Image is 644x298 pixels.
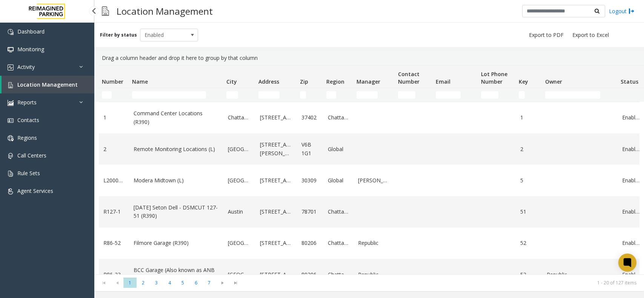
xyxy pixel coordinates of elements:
[301,270,319,279] a: 80206
[398,91,415,99] input: Contact Number Filter
[228,113,251,122] a: Chattanooga
[228,145,251,153] a: [GEOGRAPHIC_DATA]
[134,176,219,185] a: Modera Midtown (L)
[260,239,292,247] a: [STREET_ADDRESS]
[481,91,498,99] input: Lot Phone Number Filter
[134,266,219,283] a: BCC Garage (Also known as ANB Garage) (R390)
[8,64,14,70] img: 'icon'
[520,176,538,185] a: 5
[436,78,450,85] span: Email
[519,78,528,85] span: Key
[358,239,390,247] a: Republic
[357,78,380,85] span: Manager
[529,31,564,39] span: Export to PDF
[297,88,323,102] td: Zip Filter
[478,88,516,102] td: Lot Phone Number Filter
[323,88,354,102] td: Region Filter
[17,63,35,70] span: Activity
[17,28,45,35] span: Dashboard
[8,188,14,194] img: 'icon'
[481,70,507,85] span: Lot Phone Number
[542,88,618,102] td: Owner Filter
[103,176,124,185] a: L20000500
[618,66,644,88] th: Status
[100,32,137,38] label: Filter by status
[395,88,433,102] td: Contact Number Filter
[132,91,206,99] input: Name Filter
[300,78,308,85] span: Zip
[516,88,542,102] td: Key Filter
[260,113,292,122] a: [STREET_ADDRESS]
[622,145,639,153] a: Enabled
[17,46,44,53] span: Monitoring
[354,88,395,102] td: Manager Filter
[8,82,14,88] img: 'icon'
[223,88,255,102] td: City Filter
[134,239,219,247] a: Filmore Garage (R390)
[163,278,176,288] span: Page 4
[103,145,124,153] a: 2
[622,270,639,279] a: Enabled
[622,113,639,122] a: Enabled
[103,113,124,122] a: 1
[228,176,251,185] a: [GEOGRAPHIC_DATA]
[301,141,319,157] a: V6B 1G1
[622,176,639,185] a: Enabled
[260,208,292,216] a: [STREET_ADDRESS]
[260,141,292,157] a: [STREET_ADDRESS][PERSON_NAME]
[520,208,538,216] a: 51
[618,88,644,102] td: Status Filter
[8,153,14,159] img: 'icon'
[17,187,53,194] span: Agent Services
[520,145,538,153] a: 2
[520,239,538,247] a: 52
[258,91,280,99] input: Address Filter
[8,47,14,53] img: 'icon'
[328,208,349,216] a: Chattanooga
[301,113,319,122] a: 37402
[547,270,613,279] a: Republic
[137,278,150,288] span: Page 2
[140,29,186,41] span: Enabled
[8,135,14,141] img: 'icon'
[94,65,644,274] div: Data table
[622,208,639,216] a: Enabled
[99,51,639,65] div: Drag a column header and drop it here to group by that column
[226,91,238,99] input: City Filter
[102,91,112,99] input: Number Filter
[629,7,635,15] img: logout
[17,81,78,88] span: Location Management
[216,278,229,288] span: Go to the next page
[102,78,123,85] span: Number
[301,208,319,216] a: 78701
[113,2,217,20] h3: Location Management
[17,99,37,106] span: Reports
[176,278,189,288] span: Page 5
[255,88,297,102] td: Address Filter
[134,109,219,126] a: Command Center Locations (R390)
[226,78,237,85] span: City
[217,280,227,286] span: Go to the next page
[357,91,378,99] input: Manager Filter
[520,113,538,122] a: 1
[260,270,292,279] a: [STREET_ADDRESS]
[2,76,94,93] a: Location Management
[328,239,349,247] a: Chattanooga
[228,270,251,279] a: [GEOGRAPHIC_DATA]
[102,2,109,20] img: pageIcon
[17,116,39,124] span: Contacts
[545,78,562,85] span: Owner
[520,270,538,279] a: 53
[189,278,203,288] span: Page 6
[103,208,124,216] a: R127-1
[398,70,420,85] span: Contact Number
[103,239,124,247] a: R86-52
[569,30,612,40] button: Export to Excel
[134,203,219,220] a: [DATE] Seton Dell - DSMCUT 127-51 (R390)
[99,88,129,102] td: Number Filter
[203,278,216,288] span: Page 7
[301,176,319,185] a: 30309
[17,170,40,177] span: Rule Sets
[436,91,461,99] input: Email Filter
[8,118,14,124] img: 'icon'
